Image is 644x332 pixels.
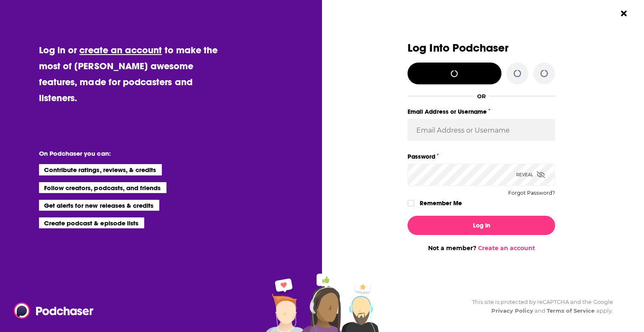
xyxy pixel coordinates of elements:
[408,151,555,162] label: Password
[39,149,207,157] li: On Podchaser you can:
[478,244,535,252] a: Create an account
[408,106,555,117] label: Email Address or Username
[420,198,462,209] label: Remember Me
[408,216,555,235] button: Log In
[408,244,555,252] div: Not a member?
[465,298,613,315] div: This site is protected by reCAPTCHA and the Google and apply.
[39,164,162,175] li: Contribute ratings, reviews, & credits
[547,307,595,314] a: Terms of Service
[516,164,545,186] div: Reveal
[408,42,555,54] h3: Log Into Podchaser
[408,119,555,141] input: Email Address or Username
[14,303,94,319] img: Podchaser - Follow, Share and Rate Podcasts
[79,44,162,56] a: create an account
[491,307,533,314] a: Privacy Policy
[508,190,555,196] button: Forgot Password?
[14,303,88,319] a: Podchaser - Follow, Share and Rate Podcasts
[39,217,144,228] li: Create podcast & episode lists
[616,5,632,21] button: Close Button
[39,182,167,193] li: Follow creators, podcasts, and friends
[39,200,159,211] li: Get alerts for new releases & credits
[477,93,486,99] div: OR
